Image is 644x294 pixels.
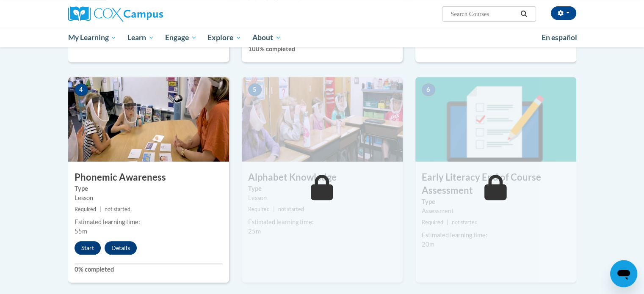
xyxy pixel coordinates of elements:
span: 5 [248,83,262,96]
span: Required [422,219,443,225]
button: Account Settings [551,6,576,20]
span: En español [542,33,577,42]
div: Lesson [75,193,223,203]
button: Search [517,9,530,19]
label: Type [248,184,396,193]
span: Learn [127,33,154,43]
img: Course Image [68,77,229,162]
span: Required [75,206,96,212]
span: 25m [248,228,261,235]
span: Engage [165,33,197,43]
div: Estimated learning time: [248,217,396,227]
a: My Learning [63,28,122,47]
h3: Early Literacy End of Course Assessment [415,171,576,197]
h3: Alphabet Knowledge [242,171,403,184]
span: Explore [207,33,241,43]
img: Course Image [415,77,576,162]
iframe: Button to launch messaging window [610,260,637,287]
label: 100% completed [248,44,396,54]
label: 0% completed [75,265,223,274]
span: 55m [75,228,87,235]
button: Start [75,241,101,255]
button: Details [105,241,137,255]
div: Main menu [55,28,589,47]
a: Cox Campus [68,6,229,22]
label: Type [75,184,223,193]
span: | [273,206,275,212]
a: Learn [122,28,160,47]
div: Estimated learning time: [75,217,223,227]
a: Engage [160,28,202,47]
a: Explore [202,28,247,47]
span: not started [278,206,304,212]
h3: Phonemic Awareness [68,171,229,184]
div: Lesson [248,193,396,203]
span: | [447,219,448,225]
span: My Learning [68,33,116,43]
a: En español [536,29,583,47]
span: | [100,206,101,212]
a: About [247,28,287,47]
div: Assessment [422,206,570,216]
label: Type [422,197,570,206]
div: Estimated learning time: [422,231,570,240]
span: not started [452,219,478,225]
input: Search Courses [450,9,517,19]
span: 20m [422,241,434,248]
span: 4 [75,83,88,96]
span: Required [248,206,270,212]
span: About [252,33,281,43]
span: not started [105,206,130,212]
img: Course Image [242,77,403,162]
span: 6 [422,83,435,96]
img: Cox Campus [68,6,163,22]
